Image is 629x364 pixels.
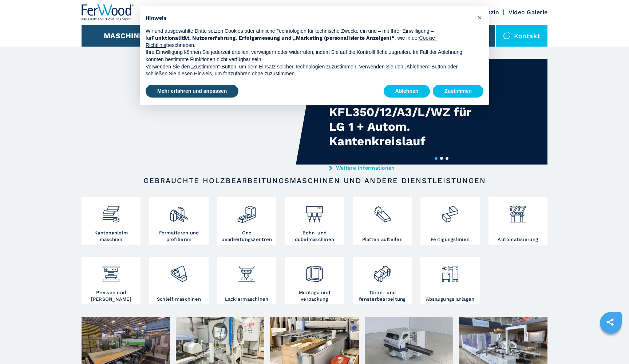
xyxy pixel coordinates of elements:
[488,197,547,245] a: Automatisierung
[82,4,134,20] img: Ferwood
[225,296,269,302] h3: Lackiermaschinen
[329,165,472,171] a: Weitere Informationen
[151,230,206,243] h3: Formatieren und profilieren
[440,199,460,224] img: linee_di_produzione_2.png
[373,259,392,284] img: lavorazione_porte_finestre_2.png
[146,49,472,63] p: Ihre Einwilligung können Sie jederzeit erteilen, verweigern oder widerrufen, indem Sie auf die Ko...
[149,257,208,304] a: Schleif maschinen
[305,259,324,284] img: montaggio_imballaggio_2.png
[151,35,395,41] strong: Funktionalität, Nutzererfahrung, Erfolgsmessung und „Marketing (personalisierte Anzeigen)“
[305,199,324,224] img: foratrici_inseritrici_2.png
[237,259,256,284] img: verniciatura_1.png
[503,32,510,39] img: Kontakt
[509,9,547,16] a: Video Galerie
[146,35,437,48] a: Cookie-Richtlinie
[285,197,344,245] a: Bohr- und dübelmaschinen
[373,199,392,224] img: sezionatrici_2.png
[353,197,412,245] a: Platten aufteilen
[104,31,149,40] button: Maschinen
[601,313,619,331] a: sharethis
[82,257,141,304] a: Pressen und [PERSON_NAME]
[101,259,120,284] img: pressa-strettoia.png
[237,199,256,224] img: centro_di_lavoro_cnc_2.png
[146,28,472,49] p: Wir und ausgewählte Dritte setzen Cookies oder ähnliche Technologien für technische Zwecke ein un...
[146,63,472,78] p: Verwenden Sie den „Zustimmen“-Button, um dem Einsatz solcher Technologien zuzustimmen. Verwenden ...
[474,12,486,23] button: Schließen Sie diesen Hinweis
[353,257,412,304] a: Türen- und fensterbearbeitung
[146,15,472,22] h2: Hinweis
[285,257,344,304] a: Montage und verpackung
[362,236,403,243] h3: Platten aufteilen
[149,197,208,245] a: Formatieren und profilieren
[384,85,430,98] button: Ablehnen
[446,157,448,160] button: 3
[287,289,342,302] h3: Montage und verpackung
[420,257,479,304] a: Absaugungs anlagen
[496,25,547,47] div: Kontakt
[498,236,538,243] h3: Automatisierung
[219,230,274,243] h3: Cnc bearbeitungszentren
[169,199,189,224] img: squadratrici_2.png
[101,199,120,224] img: bordatrici_1.png
[440,259,460,284] img: aspirazione_1.png
[83,289,139,302] h3: Pressen und [PERSON_NAME]
[435,157,438,160] button: 1
[433,85,483,98] button: Zustimmen
[440,157,443,160] button: 2
[508,199,527,224] img: automazione.png
[431,236,470,243] h3: Fertigungslinien
[355,289,410,302] h3: Türen- und fensterbearbeitung
[82,197,141,245] a: Kantenanleim maschien
[478,13,482,22] span: ×
[82,59,314,165] video: Your browser does not support the video tag.
[217,197,276,245] a: Cnc bearbeitungszentren
[146,85,238,98] button: Mehr erfahren und anpassen
[287,230,342,243] h3: Bohr- und dübelmaschinen
[105,176,524,185] h2: Gebrauchte Holzbearbeitungsmaschinen und andere Dienstleistungen
[598,331,624,359] iframe: Chat
[420,197,479,245] a: Fertigungslinien
[217,257,276,304] a: Lackiermaschinen
[426,296,475,302] h3: Absaugungs anlagen
[169,259,189,284] img: levigatrici_2.png
[157,296,201,302] h3: Schleif maschinen
[83,230,139,243] h3: Kantenanleim maschien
